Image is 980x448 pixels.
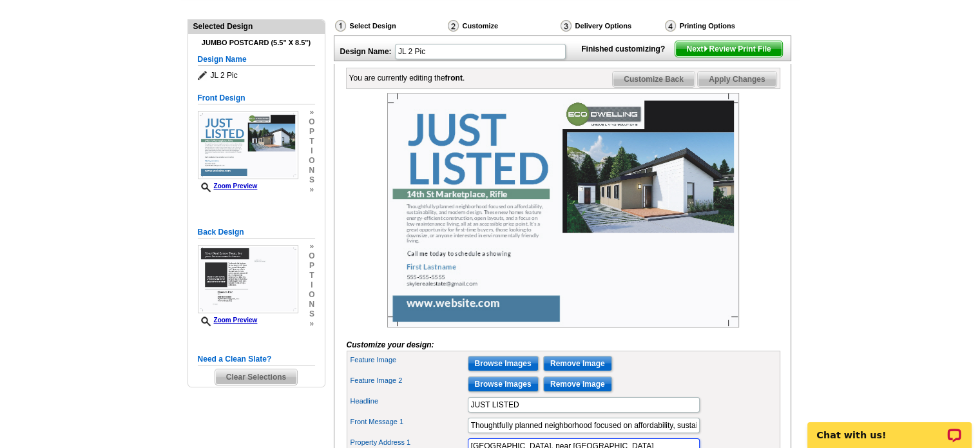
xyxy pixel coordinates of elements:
i: Customize your design: [347,340,434,349]
h5: Back Design [198,226,315,239]
h5: Design Name [198,54,315,66]
input: Remove Image [543,376,612,392]
iframe: LiveChat chat widget [799,407,980,448]
span: Clear Selections [215,369,297,385]
a: Zoom Preview [198,317,258,324]
span: » [309,242,314,251]
div: You are currently editing the . [349,72,465,84]
img: Customize [448,20,459,32]
div: Select Design [334,19,447,35]
div: Printing Options [664,19,778,32]
span: o [309,117,314,127]
span: t [309,137,314,146]
h4: Jumbo Postcard (5.5" x 8.5") [198,39,315,47]
span: Apply Changes [698,72,776,87]
strong: Design Name: [340,47,392,56]
input: Browse Images [468,356,539,371]
span: o [309,290,314,300]
input: Remove Image [543,356,612,371]
label: Feature Image [351,355,466,365]
b: front [445,73,463,83]
span: s [309,175,314,185]
h5: Front Design [198,92,315,104]
span: JL 2 Pic [198,69,315,82]
span: p [309,261,314,271]
img: button-next-arrow-white.png [703,46,709,52]
label: Property Address 1 [351,437,466,448]
span: » [309,319,314,329]
label: Front Message 1 [351,416,466,427]
h5: Need a Clean Slate? [198,353,315,365]
span: p [309,127,314,137]
label: Feature Image 2 [351,375,466,386]
img: Delivery Options [561,20,572,32]
span: s [309,309,314,319]
a: Zoom Preview [198,182,258,190]
div: Selected Design [188,20,325,32]
img: Select Design [335,20,346,32]
span: n [309,300,314,309]
span: i [309,146,314,156]
img: Printing Options & Summary [665,20,676,32]
img: Z18897062_00001_2.jpg [198,245,298,313]
label: Headline [351,396,466,407]
span: Customize Back [613,72,695,87]
strong: Finished customizing? [581,44,673,54]
input: Browse Images [468,376,539,392]
span: t [309,271,314,280]
span: i [309,280,314,290]
div: Customize [447,19,559,35]
div: Delivery Options [559,19,664,32]
span: o [309,156,314,166]
span: » [309,185,314,195]
span: » [309,108,314,117]
span: o [309,251,314,261]
img: Z18897062_00001_1.jpg [387,93,739,327]
span: Next Review Print File [675,41,782,57]
img: Z18897062_00001_1.jpg [198,111,298,179]
span: n [309,166,314,175]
